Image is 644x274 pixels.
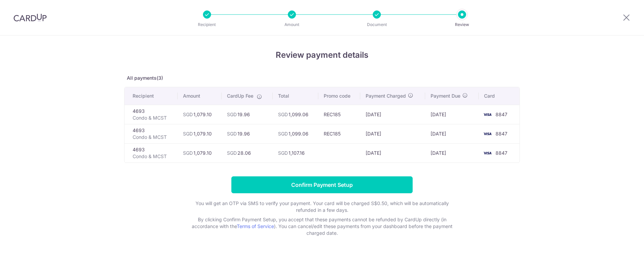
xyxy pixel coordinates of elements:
img: CardUp [14,14,47,22]
td: 1,099.06 [273,124,319,143]
td: 1,099.06 [273,105,319,124]
p: You will get an OTP via SMS to verify your payment. Your card will be charged S$0.50, which will ... [187,200,457,214]
span: SGD [278,131,288,136]
span: SGD [227,131,237,136]
span: SGD [183,150,193,156]
td: [DATE] [425,105,479,124]
p: Review [437,21,487,28]
p: Condo & MCST [133,115,172,121]
span: 8847 [496,131,507,136]
p: By clicking Confirm Payment Setup, you accept that these payments cannot be refunded by CardUp di... [187,216,457,236]
td: [DATE] [360,105,425,124]
td: 1,079.10 [178,105,222,124]
span: SGD [227,111,237,117]
td: [DATE] [360,143,425,163]
img: <span class="translation_missing" title="translation missing: en.account_steps.new_confirm_form.b... [481,130,494,138]
p: Condo & MCST [133,153,172,160]
span: SGD [227,150,237,156]
iframe: Opens a widget where you can find more information [600,254,637,271]
p: Document [352,21,402,28]
img: <span class="translation_missing" title="translation missing: en.account_steps.new_confirm_form.b... [481,110,494,119]
th: Promo code [318,87,360,105]
span: CardUp Fee [227,93,253,99]
img: <span class="translation_missing" title="translation missing: en.account_steps.new_confirm_form.b... [481,149,494,157]
p: Amount [267,21,317,28]
td: [DATE] [425,143,479,163]
span: SGD [278,150,288,156]
td: REC185 [318,105,360,124]
span: SGD [183,131,193,136]
td: 19.96 [222,124,273,143]
td: REC185 [318,124,360,143]
a: Terms of Service [237,223,274,229]
p: Recipient [182,21,232,28]
span: 8847 [496,150,507,156]
td: [DATE] [360,124,425,143]
input: Confirm Payment Setup [231,176,413,193]
th: Recipient [124,87,178,105]
span: Payment Due [431,93,460,99]
span: SGD [183,111,193,117]
td: 4693 [124,124,178,143]
th: Total [273,87,319,105]
td: 1,079.10 [178,124,222,143]
h4: Review payment details [124,49,520,61]
span: SGD [278,111,288,117]
p: All payments(3) [124,75,520,81]
td: 28.06 [222,143,273,163]
td: 19.96 [222,105,273,124]
span: 8847 [496,111,507,117]
p: Condo & MCST [133,134,172,141]
th: Card [479,87,520,105]
td: 1,079.10 [178,143,222,163]
th: Amount [178,87,222,105]
td: [DATE] [425,124,479,143]
td: 4693 [124,105,178,124]
span: Payment Charged [366,93,406,99]
td: 1,107.16 [273,143,319,163]
td: 4693 [124,143,178,163]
